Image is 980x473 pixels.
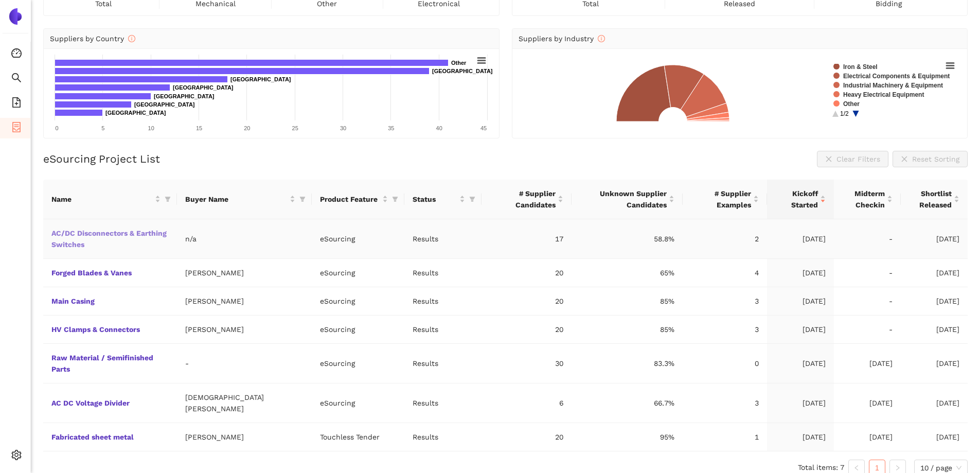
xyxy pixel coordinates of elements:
[451,60,467,66] text: Other
[312,344,404,383] td: eSourcing
[767,316,834,344] td: [DATE]
[404,287,482,316] td: Results
[43,151,160,166] h2: eSourcing Project List
[572,259,682,287] td: 65%
[767,344,834,383] td: [DATE]
[901,383,968,423] td: [DATE]
[297,191,308,207] span: filter
[312,259,404,287] td: eSourcing
[572,316,682,344] td: 85%
[775,188,818,211] span: Kickoff Started
[55,125,58,131] text: 0
[691,188,751,211] span: # Supplier Examples
[572,423,682,451] td: 95%
[683,287,767,316] td: 3
[598,35,605,42] span: info-circle
[432,68,493,74] text: [GEOGRAPHIC_DATA]
[404,316,482,344] td: Results
[482,423,572,451] td: 20
[901,259,968,287] td: [DATE]
[843,73,950,80] text: Electrical Components & Equipment
[572,383,682,423] td: 66.7%
[490,188,556,211] span: # Supplier Candidates
[834,316,901,344] td: -
[767,219,834,259] td: [DATE]
[683,383,767,423] td: 3
[767,259,834,287] td: [DATE]
[834,219,901,259] td: -
[390,191,400,207] span: filter
[901,316,968,344] td: [DATE]
[177,344,312,383] td: -
[834,180,901,219] th: this column's title is Midterm Checkin,this column is sortable
[843,91,924,98] text: Heavy Electrical Equipment
[105,110,166,116] text: [GEOGRAPHIC_DATA]
[51,194,153,205] span: Name
[843,82,943,89] text: Industrial Machinery & Equipment
[177,383,312,423] td: [DEMOGRAPHIC_DATA][PERSON_NAME]
[177,287,312,316] td: [PERSON_NAME]
[683,259,767,287] td: 4
[895,465,901,471] span: right
[404,259,482,287] td: Results
[480,125,487,131] text: 45
[404,423,482,451] td: Results
[467,191,477,207] span: filter
[842,188,885,211] span: Midterm Checkin
[767,423,834,451] td: [DATE]
[11,446,22,467] span: setting
[683,423,767,451] td: 1
[840,110,849,117] text: 1/2
[11,69,22,90] span: search
[404,383,482,423] td: Results
[404,219,482,259] td: Results
[834,423,901,451] td: [DATE]
[43,180,177,219] th: this column's title is Name,this column is sortable
[340,125,346,131] text: 30
[128,35,135,42] span: info-circle
[843,63,878,71] text: Iron & Steel
[163,191,173,207] span: filter
[244,125,250,131] text: 20
[312,316,404,344] td: eSourcing
[413,194,457,205] span: Status
[834,259,901,287] td: -
[177,219,312,259] td: n/a
[312,423,404,451] td: Touchless Tender
[11,44,22,65] span: dashboard
[299,196,306,202] span: filter
[901,219,968,259] td: [DATE]
[312,219,404,259] td: eSourcing
[683,316,767,344] td: 3
[893,151,968,167] button: closeReset Sorting
[853,465,860,471] span: left
[11,94,22,114] span: file-add
[312,180,404,219] th: this column's title is Product Feature,this column is sortable
[173,84,234,91] text: [GEOGRAPHIC_DATA]
[519,34,605,43] span: Suppliers by Industry
[901,287,968,316] td: [DATE]
[230,76,291,82] text: [GEOGRAPHIC_DATA]
[482,383,572,423] td: 6
[404,344,482,383] td: Results
[134,101,195,108] text: [GEOGRAPHIC_DATA]
[154,93,215,99] text: [GEOGRAPHIC_DATA]
[909,188,952,211] span: Shortlist Released
[177,180,312,219] th: this column's title is Buyer Name,this column is sortable
[436,125,442,131] text: 40
[901,423,968,451] td: [DATE]
[843,100,860,108] text: Other
[834,344,901,383] td: [DATE]
[834,383,901,423] td: [DATE]
[580,188,666,211] span: Unknown Supplier Candidates
[11,118,22,139] span: container
[388,125,394,131] text: 35
[312,383,404,423] td: eSourcing
[7,8,24,25] img: Logo
[683,219,767,259] td: 2
[901,344,968,383] td: [DATE]
[292,125,298,131] text: 25
[572,180,682,219] th: this column's title is Unknown Supplier Candidates,this column is sortable
[572,219,682,259] td: 58.8%
[901,180,968,219] th: this column's title is Shortlist Released,this column is sortable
